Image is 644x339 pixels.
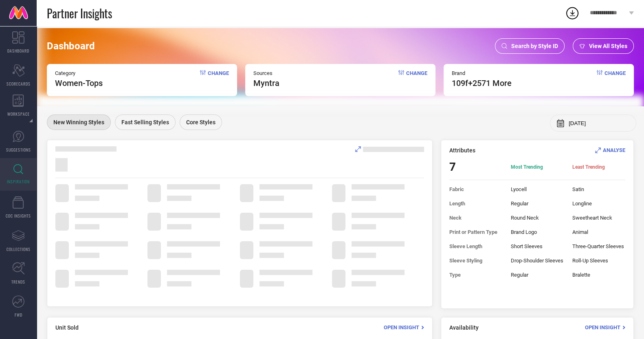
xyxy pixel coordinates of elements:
span: Change [406,70,427,88]
span: Unit Sold [55,324,79,331]
span: 7 [449,160,503,174]
span: ANALYSE [603,147,625,153]
span: Bralette [572,272,625,278]
span: Dashboard [47,40,95,52]
span: View All Styles [589,43,627,49]
span: WORKSPACE [7,111,30,117]
span: Change [208,70,229,88]
span: myntra [253,78,279,88]
span: Satin [572,186,625,192]
span: Round Neck [511,215,564,221]
span: DASHBOARD [7,48,29,54]
span: Attributes [449,147,475,154]
span: Type [449,272,503,278]
span: Three-Quarter Sleeves [572,243,625,249]
div: Analyse [355,146,424,152]
span: Lyocell [511,186,564,192]
span: FWD [15,312,22,318]
span: CDC INSIGHTS [6,213,31,219]
span: SUGGESTIONS [6,147,31,153]
span: TRENDS [11,279,25,285]
span: Short Sleeves [511,243,564,249]
span: Longline [572,200,625,207]
span: New Winning Styles [53,119,104,125]
span: Women-Tops [55,78,103,88]
div: Open Insight [585,324,625,331]
input: Select month [569,120,630,126]
span: Core Styles [186,119,215,125]
span: Drop-Shoulder Sleeves [511,258,564,264]
span: Search by Style ID [511,43,558,49]
div: Analyse [595,146,625,154]
span: Brand [452,70,512,76]
span: Regular [511,272,564,278]
span: 109f +2571 More [452,78,512,88]
span: Animal [572,229,625,235]
span: Category [55,70,103,76]
span: Sleeve Styling [449,258,503,264]
span: Neck [449,215,503,221]
span: Roll-Up Sleeves [572,258,625,264]
span: Open Insight [384,324,419,330]
div: Open download list [565,6,580,20]
span: Sweetheart Neck [572,215,625,221]
div: Open Insight [384,324,424,331]
span: Change [604,70,626,88]
span: Regular [511,200,564,207]
span: SCORECARDS [7,81,31,87]
span: Length [449,200,503,207]
span: Least Trending [572,164,625,170]
span: Partner Insights [47,5,112,22]
span: Fast Selling Styles [121,119,169,125]
span: Sources [253,70,279,76]
span: Print or Pattern Type [449,229,503,235]
span: INSPIRATION [7,178,30,185]
span: COLLECTIONS [7,246,31,252]
span: Brand Logo [511,229,564,235]
span: Fabric [449,186,503,192]
span: Open Insight [585,324,620,330]
span: Most Trending [511,164,564,170]
span: Sleeve Length [449,243,503,249]
span: Availability [449,324,479,331]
